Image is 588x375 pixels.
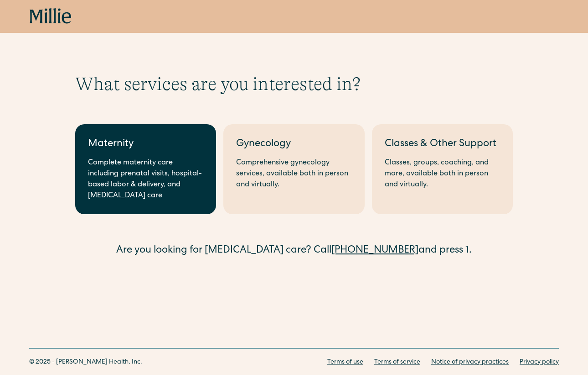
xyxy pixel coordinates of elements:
[327,358,363,367] a: Terms of use
[236,158,351,190] div: Comprehensive gynecology services, available both in person and virtually.
[431,358,509,367] a: Notice of privacy practices
[75,124,216,214] a: MaternityComplete maternity care including prenatal visits, hospital-based labor & delivery, and ...
[88,137,203,152] div: Maternity
[223,124,364,214] a: GynecologyComprehensive gynecology services, available both in person and virtually.
[75,243,513,259] div: Are you looking for [MEDICAL_DATA] care? Call and press 1.
[331,246,418,256] a: [PHONE_NUMBER]
[29,358,142,367] div: © 2025 - [PERSON_NAME] Health, Inc.
[385,158,500,190] div: Classes, groups, coaching, and more, available both in person and virtually.
[75,73,513,95] h1: What services are you interested in?
[372,124,513,214] a: Classes & Other SupportClasses, groups, coaching, and more, available both in person and virtually.
[236,137,351,152] div: Gynecology
[374,358,420,367] a: Terms of service
[385,137,500,152] div: Classes & Other Support
[520,358,559,367] a: Privacy policy
[88,158,203,201] div: Complete maternity care including prenatal visits, hospital-based labor & delivery, and [MEDICAL_...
